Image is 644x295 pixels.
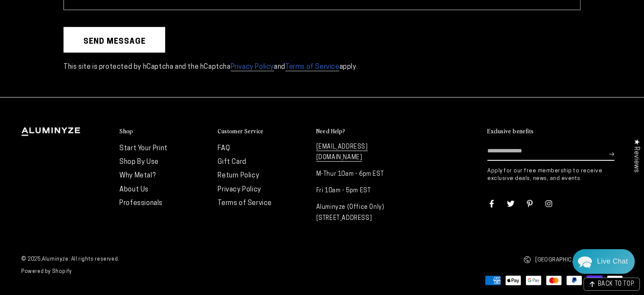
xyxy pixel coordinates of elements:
a: Shop By Use [119,159,159,166]
a: Powered by Shopify [21,269,72,274]
a: About Us [119,186,149,193]
p: Fri 10am - 5pm EST [316,185,406,196]
a: Return Policy [218,172,259,179]
h2: Need Help? [316,127,345,135]
button: [GEOGRAPHIC_DATA] (USD $) [523,251,623,269]
summary: Need Help? [316,127,406,135]
a: [EMAIL_ADDRESS][DOMAIN_NAME] [316,144,368,162]
button: Send message [64,27,165,53]
div: Contact Us Directly [597,249,628,274]
span: BACK TO TOP [597,281,634,287]
summary: Shop [119,127,209,135]
a: Terms of Service [285,64,340,71]
summary: Customer Service [218,127,307,135]
p: Aluminyze (Office Only) [STREET_ADDRESS] [316,202,406,223]
div: Click to open Judge.me floating reviews tab [628,132,644,179]
summary: Exclusive benefits [487,127,623,135]
span: [GEOGRAPHIC_DATA] (USD $) [535,255,611,265]
a: Gift Card [218,159,246,166]
a: FAQ [218,145,230,152]
a: Why Metal? [119,172,155,179]
p: Apply for our free membership to receive exclusive deals, news, and events. [487,167,623,183]
button: Subscribe [609,142,614,167]
a: Professionals [119,200,163,207]
h2: Shop [119,127,133,135]
a: Aluminyze [42,257,68,262]
a: Privacy Policy [231,64,274,71]
a: Privacy Policy [218,186,261,193]
h2: Exclusive benefits [487,127,533,135]
div: Chat widget toggle [572,249,635,274]
p: M-Thur 10am - 6pm EST [316,169,406,180]
a: Terms of Service [218,200,272,207]
small: © 2025, . All rights reserved. [21,253,322,266]
h2: Customer Service [218,127,263,135]
a: Start Your Print [119,145,168,152]
p: This site is protected by hCaptcha and the hCaptcha and apply. [64,61,580,73]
